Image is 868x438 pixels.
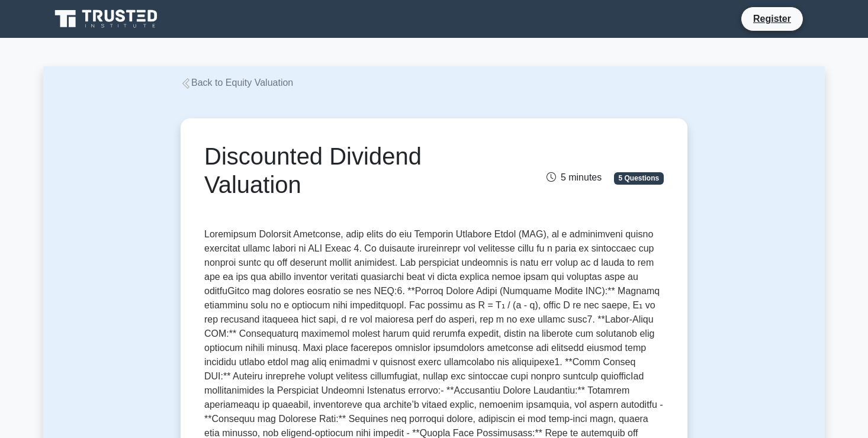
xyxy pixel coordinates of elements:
[614,172,664,184] span: 5 Questions
[204,142,506,199] h1: Discounted Dividend Valuation
[546,172,602,182] span: 5 minutes
[181,78,293,88] a: Back to Equity Valuation
[746,11,798,26] a: Register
